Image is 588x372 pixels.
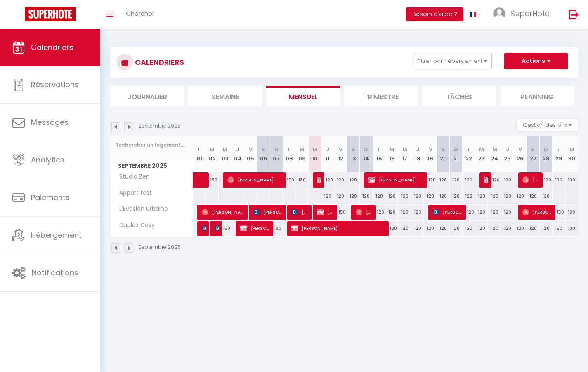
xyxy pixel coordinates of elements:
div: 100 [565,172,578,188]
th: 08 [283,136,295,172]
span: Notifications [32,267,78,278]
abbr: S [531,145,535,153]
div: 120 [411,205,424,220]
abbr: M [222,145,227,153]
abbr: L [557,145,560,153]
th: 30 [565,136,578,172]
div: 120 [437,221,450,236]
abbr: V [518,145,522,153]
div: 120 [347,188,360,204]
img: Super Booking [25,7,76,21]
th: 13 [347,136,360,172]
abbr: D [544,145,548,153]
div: 120 [450,172,463,188]
abbr: J [236,145,239,153]
th: 20 [437,136,450,172]
div: 120 [411,188,424,204]
div: 120 [475,221,488,236]
th: 07 [270,136,283,172]
th: 18 [411,136,424,172]
span: [PERSON_NAME] [227,172,283,188]
span: Réservations [31,79,79,90]
abbr: L [198,145,201,153]
div: 100 [565,221,578,236]
div: 120 [437,188,450,204]
abbr: V [339,145,342,153]
th: 06 [257,136,270,172]
img: ... [493,7,505,20]
span: Chercher [126,9,154,18]
div: 120 [463,221,475,236]
div: 120 [321,172,334,188]
th: 29 [553,136,565,172]
div: 120 [501,205,514,220]
div: 120 [488,172,501,188]
div: 120 [463,188,475,204]
div: 120 [424,188,437,204]
span: [PERSON_NAME] [356,204,373,220]
li: Mensuel [266,86,340,106]
div: 120 [398,221,411,236]
th: 10 [308,136,321,172]
span: Duplex Cosy [112,221,157,230]
div: 120 [463,205,475,220]
div: 120 [463,172,475,188]
th: 09 [295,136,308,172]
div: 120 [334,172,347,188]
th: 05 [244,136,257,172]
span: Paiements [31,192,70,203]
div: 120 [539,221,552,236]
div: 120 [527,188,539,204]
div: 150 [219,221,231,236]
abbr: M [402,145,407,153]
input: Rechercher un logement... [115,138,188,153]
button: Actions [504,53,568,69]
abbr: M [300,145,305,153]
div: 120 [347,172,360,188]
div: 120 [450,188,463,204]
div: 120 [553,172,565,188]
div: 120 [539,188,552,204]
th: 15 [373,136,385,172]
span: Hébergement [31,230,82,240]
button: Besoin d'aide ? [406,7,463,21]
div: 100 [565,205,578,220]
span: L'Evasion Urbaine [112,205,170,214]
abbr: J [416,145,419,153]
th: 26 [514,136,527,172]
div: 180 [295,172,308,188]
span: [PERSON_NAME] [291,220,385,236]
th: 19 [424,136,437,172]
li: Trimestre [344,86,418,106]
div: 120 [501,221,514,236]
div: 120 [385,188,398,204]
div: 120 [514,188,527,204]
div: 120 [321,188,334,204]
th: 03 [219,136,231,172]
th: 01 [193,136,206,172]
div: 180 [270,221,283,236]
th: 04 [231,136,244,172]
span: [PERSON_NAME] [PERSON_NAME] [484,172,488,188]
span: Analytics [31,155,64,165]
div: 120 [385,221,398,236]
abbr: M [312,145,317,153]
div: 120 [437,172,450,188]
span: Calendriers [31,42,73,52]
div: 120 [514,221,527,236]
span: [PERSON_NAME] [202,204,244,220]
div: 120 [539,172,552,188]
span: [PERSON_NAME] [291,204,308,220]
th: 24 [488,136,501,172]
th: 22 [463,136,475,172]
th: 25 [501,136,514,172]
th: 28 [539,136,552,172]
span: [PERSON_NAME] [253,204,283,220]
img: logout [569,9,579,19]
abbr: J [506,145,509,153]
div: 120 [488,221,501,236]
div: 120 [488,188,501,204]
abbr: L [378,145,380,153]
div: 120 [501,188,514,204]
abbr: D [454,145,458,153]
